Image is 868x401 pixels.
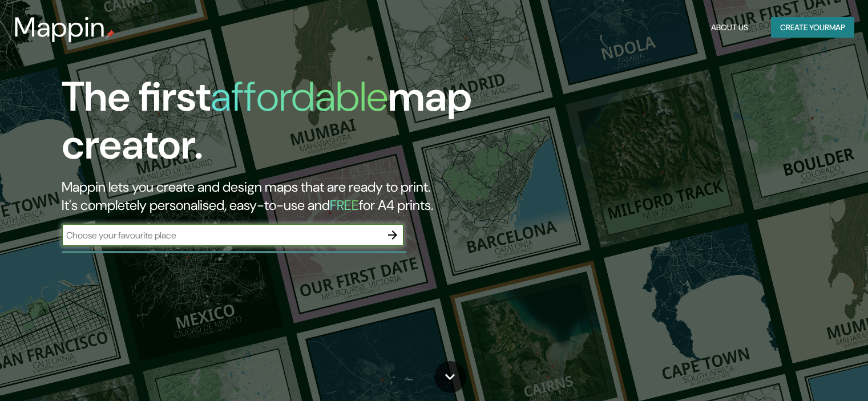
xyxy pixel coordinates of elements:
h5: FREE [330,196,359,214]
h1: affordable [211,70,388,123]
h3: Mappin [14,11,106,43]
button: Create yourmap [771,17,854,38]
h1: The first map creator. [62,73,496,178]
img: mappin-pin [106,30,115,39]
input: Choose your favourite place [62,229,381,242]
button: About Us [706,17,753,38]
h2: Mappin lets you create and design maps that are ready to print. It's completely personalised, eas... [62,178,496,214]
